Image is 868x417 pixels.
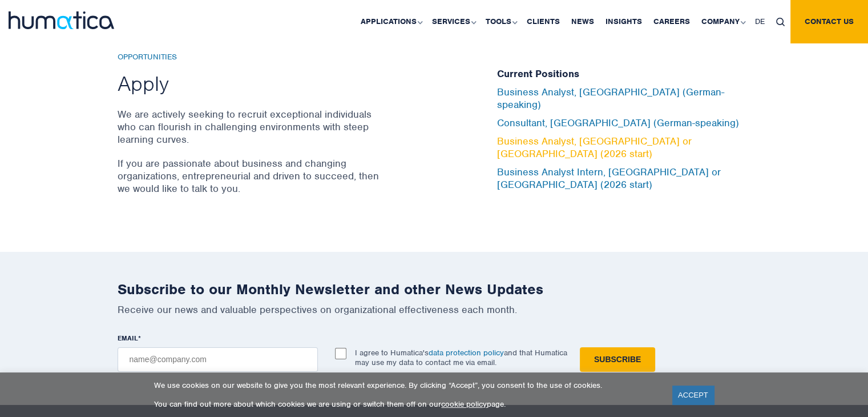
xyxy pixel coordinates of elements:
[672,386,714,404] a: ACCEPT
[497,68,751,81] h5: Current Positions
[355,348,567,367] p: I agree to Humatica's and that Humatica may use my data to contact me via email.
[755,17,765,26] span: DE
[118,70,383,97] h2: Apply
[154,380,658,390] p: We use cookies on our website to give you the most relevant experience. By clicking “Accept”, you...
[497,166,721,191] a: Business Analyst Intern, [GEOGRAPHIC_DATA] or [GEOGRAPHIC_DATA] (2026 start)
[118,303,751,316] p: Receive our news and valuable perspectives on organizational effectiveness each month.
[9,11,114,29] img: logo
[118,347,318,372] input: name@company.com
[776,18,785,26] img: search_icon
[118,334,138,343] span: EMAIL
[335,348,346,359] input: I agree to Humatica'sdata protection policyand that Humatica may use my data to contact me via em...
[580,347,655,372] input: Subscribe
[429,348,504,358] a: data protection policy
[118,157,383,195] p: If you are passionate about business and changing organizations, entrepreneurial and driven to su...
[118,53,383,62] h6: Opportunities
[118,108,383,146] p: We are actively seeking to recruit exceptional individuals who can flourish in challenging enviro...
[497,117,739,129] a: Consultant, [GEOGRAPHIC_DATA] (German-speaking)
[154,399,658,409] p: You can find out more about which cookies we are using or switch them off on our page.
[497,135,692,160] a: Business Analyst, [GEOGRAPHIC_DATA] or [GEOGRAPHIC_DATA] (2026 start)
[118,280,751,298] h2: Subscribe to our Monthly Newsletter and other News Updates
[497,86,724,111] a: Business Analyst, [GEOGRAPHIC_DATA] (German-speaking)
[441,399,487,409] a: cookie policy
